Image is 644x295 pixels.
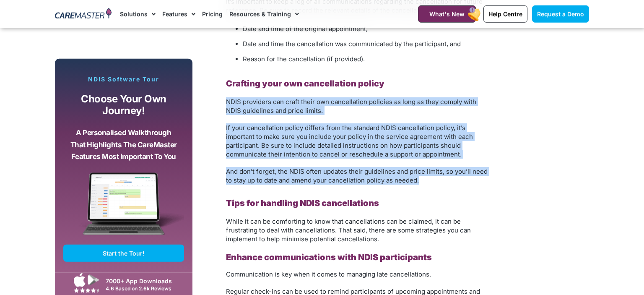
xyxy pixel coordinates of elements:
[106,277,180,285] div: 7000+ App Downloads
[532,5,589,23] a: Request a Demo
[63,245,184,262] a: Start the Tour!
[226,252,432,262] b: Enhance communications with NDIS participants
[243,55,365,63] span: Reason for the cancellation (if provided).
[226,167,488,184] span: And don’t forget, the NDIS often updates their guidelines and price limits, so you’ll need to sta...
[429,10,465,18] span: What's New
[418,5,476,23] a: What's New
[488,10,522,18] span: Help Centre
[243,25,368,33] span: Date and time of the original appointment,
[537,10,584,18] span: Request a Demo
[483,5,527,23] a: Help Centre
[106,285,180,292] div: 4.6 Based on 2.6k Reviews
[226,198,379,208] b: Tips for handling NDIS cancellations
[74,288,99,293] img: Google Play Store App Review Stars
[226,124,473,158] span: If your cancellation policy differs from the standard NDIS cancellation policy, it’s important to...
[226,78,384,89] b: Crafting your own cancellation policy
[70,93,178,117] p: Choose your own journey!
[74,273,86,287] img: Apple App Store Icon
[70,127,178,163] p: A personalised walkthrough that highlights the CareMaster features most important to you
[243,40,461,48] span: Date and time the cancellation was communicated by the participant, and
[63,172,184,245] img: CareMaster Software Mockup on Screen
[103,250,145,257] span: Start the Tour!
[55,8,112,21] img: CareMaster Logo
[63,76,184,83] p: NDIS Software Tour
[88,274,99,286] img: Google Play App Icon
[226,270,431,278] span: Communication is key when it comes to managing late cancellations.
[226,217,471,243] span: While it can be comforting to know that cancellations can be claimed, it can be frustrating to de...
[226,98,476,115] span: NDIS providers can craft their own cancellation policies as long as they comply with NDIS guideli...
